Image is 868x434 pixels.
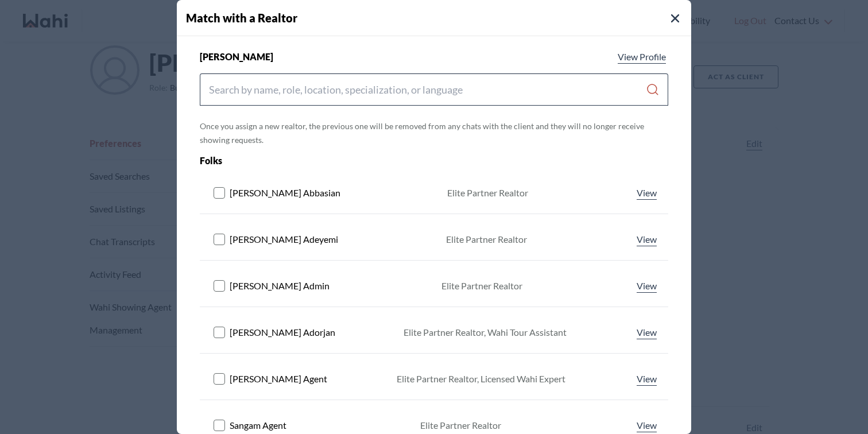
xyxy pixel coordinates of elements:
[200,119,668,147] p: Once you assign a new realtor, the previous one will be removed from any chats with the client an...
[200,154,575,168] div: Folks
[230,186,340,200] span: [PERSON_NAME] Abbasian
[186,9,691,26] h4: Match with a Realtor
[230,418,286,432] span: Sangam Agent
[230,325,335,339] span: [PERSON_NAME] Adorjan
[446,232,527,246] div: Elite Partner Realtor
[634,325,659,339] a: View profile
[230,232,338,246] span: [PERSON_NAME] Adeyemi
[634,279,659,293] a: View profile
[615,50,668,64] a: View profile
[634,372,659,386] a: View profile
[634,418,659,432] a: View profile
[230,372,327,386] span: [PERSON_NAME] Agent
[404,325,567,339] div: Elite Partner Realtor, Wahi Tour Assistant
[420,418,501,432] div: Elite Partner Realtor
[230,279,330,293] span: [PERSON_NAME] Admin
[668,11,682,25] button: Close Modal
[634,186,659,200] a: View profile
[200,50,273,64] span: [PERSON_NAME]
[447,186,528,200] div: Elite Partner Realtor
[634,232,659,246] a: View profile
[209,79,646,100] input: Search input
[397,372,565,386] div: Elite Partner Realtor, Licensed Wahi Expert
[441,279,522,293] div: Elite Partner Realtor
